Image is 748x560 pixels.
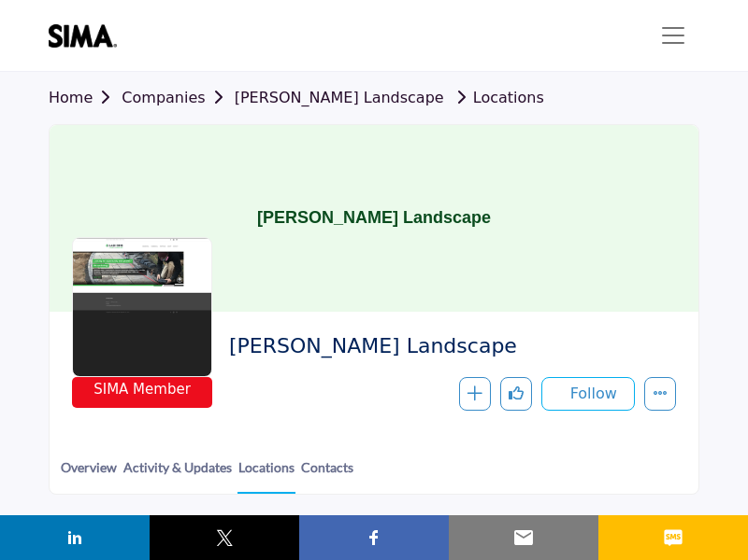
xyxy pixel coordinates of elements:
[363,526,385,549] img: facebook sharing button
[647,17,699,54] button: Toggle navigation
[237,457,295,494] a: Locations
[512,526,535,549] img: email sharing button
[93,379,191,400] span: SIMA Member
[213,526,236,549] img: twitter sharing button
[541,377,635,411] button: Follow
[300,457,354,492] a: Contacts
[257,125,491,312] h1: [PERSON_NAME] Landscape
[235,89,444,106] a: [PERSON_NAME] Landscape
[122,89,234,106] a: Companies
[49,24,126,48] img: site Logo
[500,377,532,411] button: Like
[60,457,118,492] a: Overview
[644,377,676,411] button: More details
[662,526,684,549] img: sms sharing button
[64,526,86,549] img: linkedin sharing button
[49,89,122,106] a: Home
[229,334,667,358] h2: [PERSON_NAME] Landscape
[122,457,233,492] a: Activity & Updates
[449,89,544,106] a: Locations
